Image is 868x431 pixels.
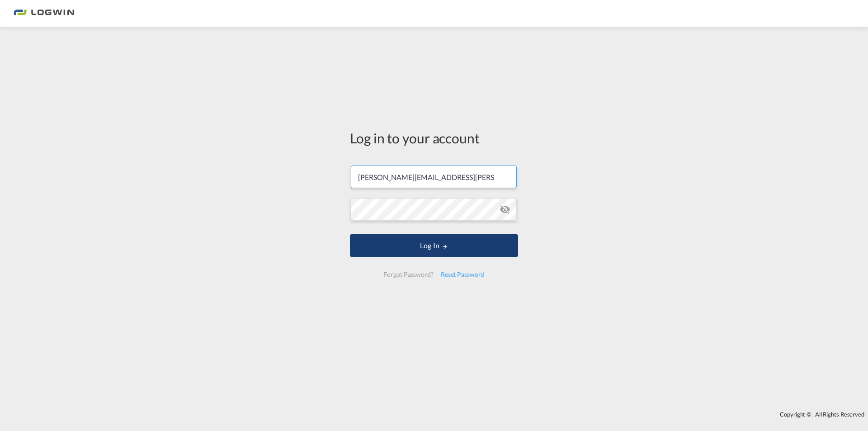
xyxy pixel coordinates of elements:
div: Reset Password [437,266,488,283]
img: bc73a0e0d8c111efacd525e4c8ad7d32.png [14,4,75,24]
input: Enter email/phone number [351,166,517,188]
button: LOGIN [350,234,518,257]
md-icon: icon-eye-off [500,204,510,215]
div: Log in to your account [350,128,518,147]
div: Forgot Password? [380,266,437,283]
